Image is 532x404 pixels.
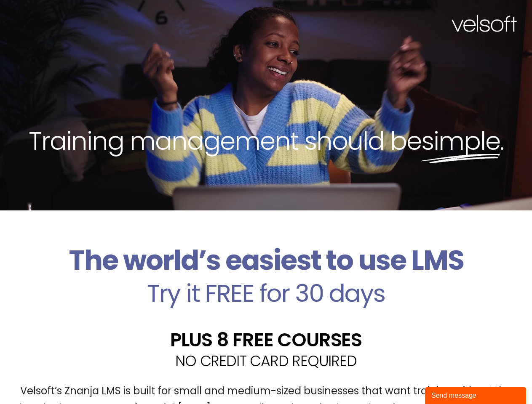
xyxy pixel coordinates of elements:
[6,353,526,368] h2: NO CREDIT CARD REQUIRED
[15,125,517,157] h2: Training management should be .
[425,385,528,404] iframe: chat widget
[6,330,526,349] h2: PLUS 8 FREE COURSES
[421,123,500,159] span: simple
[6,244,526,277] h2: The world’s easiest to use LMS
[6,281,526,306] h2: Try it FREE for 30 days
